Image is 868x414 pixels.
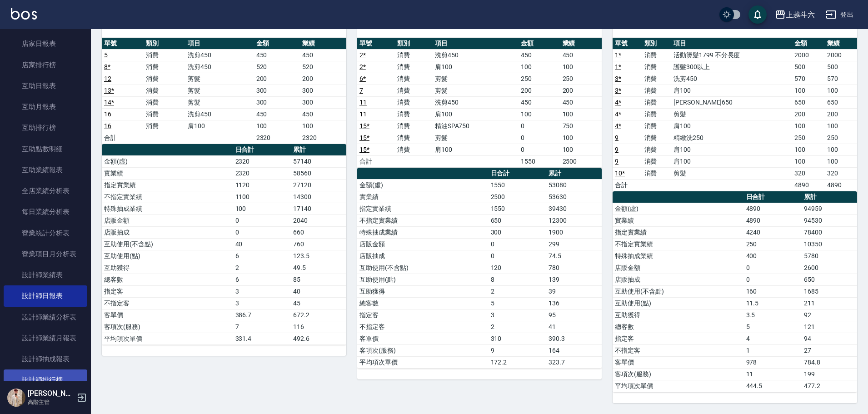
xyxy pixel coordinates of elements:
[671,132,792,144] td: 精緻洗250
[185,49,254,61] td: 洗剪450
[144,73,185,85] td: 消費
[4,96,87,117] a: 互助月報表
[254,49,300,61] td: 450
[489,297,546,309] td: 5
[771,5,818,24] button: 上越斗六
[4,33,87,54] a: 店家日報表
[744,238,802,250] td: 250
[291,144,346,156] th: 累計
[615,134,619,141] a: 9
[489,238,546,250] td: 0
[291,274,346,285] td: 85
[254,73,300,85] td: 200
[825,61,857,73] td: 500
[233,321,291,333] td: 7
[613,285,744,297] td: 互助使用(不含點)
[254,120,300,132] td: 100
[357,226,489,238] td: 特殊抽成業績
[671,49,792,61] td: 活動燙髮1799 不分長度
[519,96,560,108] td: 450
[102,214,233,226] td: 店販金額
[291,214,346,226] td: 2040
[102,250,233,262] td: 互助使用(點)
[291,285,346,297] td: 40
[4,307,87,328] a: 設計師業績分析表
[357,214,489,226] td: 不指定實業績
[144,96,185,108] td: 消費
[102,144,346,345] table: a dense table
[792,108,824,120] td: 200
[185,38,254,50] th: 項目
[792,144,824,155] td: 100
[825,179,857,191] td: 4890
[28,398,74,406] p: 高階主管
[546,214,602,226] td: 12300
[792,120,824,132] td: 100
[802,203,857,214] td: 94959
[144,49,185,61] td: 消費
[300,96,346,108] td: 300
[102,309,233,321] td: 客單價
[433,144,519,155] td: 肩100
[395,38,433,50] th: 類別
[802,297,857,309] td: 211
[4,180,87,201] a: 全店業績分析表
[792,132,824,144] td: 250
[357,262,489,274] td: 互助使用(不含點)
[825,85,857,96] td: 100
[233,262,291,274] td: 2
[291,238,346,250] td: 760
[300,120,346,132] td: 100
[802,191,857,203] th: 累計
[4,264,87,285] a: 設計師業績表
[102,333,233,344] td: 平均項次單價
[4,328,87,349] a: 設計師業績月報表
[4,55,87,75] a: 店家排行榜
[546,191,602,203] td: 53630
[233,250,291,262] td: 6
[300,73,346,85] td: 200
[560,144,602,155] td: 100
[613,214,744,226] td: 實業績
[254,96,300,108] td: 300
[233,238,291,250] td: 40
[546,309,602,321] td: 95
[4,139,87,160] a: 互助點數明細
[291,262,346,274] td: 49.5
[395,132,433,144] td: 消費
[802,262,857,274] td: 2600
[300,38,346,50] th: 業績
[489,321,546,333] td: 2
[825,38,857,50] th: 業績
[102,132,144,144] td: 合計
[546,297,602,309] td: 136
[546,285,602,297] td: 39
[300,61,346,73] td: 520
[4,369,87,390] a: 設計師排行榜
[519,85,560,96] td: 200
[671,85,792,96] td: 肩100
[802,226,857,238] td: 78400
[395,85,433,96] td: 消費
[671,108,792,120] td: 剪髮
[291,155,346,167] td: 57140
[233,226,291,238] td: 0
[744,274,802,285] td: 0
[822,6,857,23] button: 登出
[357,309,489,321] td: 指定客
[613,274,744,285] td: 店販抽成
[102,179,233,191] td: 指定實業績
[233,274,291,285] td: 6
[802,274,857,285] td: 650
[357,203,489,214] td: 指定實業績
[744,309,802,321] td: 3.5
[642,167,672,179] td: 消費
[613,309,744,321] td: 互助獲得
[357,238,489,250] td: 店販金額
[560,38,602,50] th: 業績
[825,108,857,120] td: 200
[642,120,672,132] td: 消費
[792,73,824,85] td: 570
[560,85,602,96] td: 200
[102,297,233,309] td: 不指定客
